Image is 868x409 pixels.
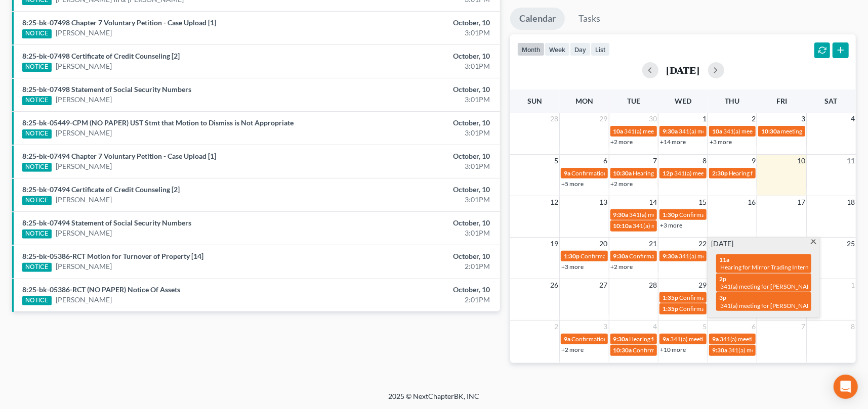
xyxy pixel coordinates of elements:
a: 8:25-bk-07498 Statement of Social Security Numbers [22,85,191,94]
span: 9:30a [663,252,678,260]
a: [PERSON_NAME] [56,295,112,305]
span: 10:10a [613,222,632,230]
span: Hearing for [PERSON_NAME] & [PERSON_NAME] [633,169,766,177]
span: Hearing for Mirror Trading International (PTY) Ltd. [720,263,854,271]
span: 29 [697,279,708,291]
span: 4 [652,321,658,333]
div: October, 10 [341,84,490,95]
span: 341(a) meeting for [PERSON_NAME] [633,222,731,230]
span: 18 [846,196,856,208]
span: 30 [648,113,658,125]
span: 3 [603,321,609,333]
a: +5 more [561,180,584,188]
span: 9:30a [663,127,678,135]
span: 341(a) meeting for [PERSON_NAME] [679,252,776,260]
div: NOTICE [22,296,52,305]
a: 8:25-bk-07494 Chapter 7 Voluntary Petition - Case Upload [1] [22,152,216,160]
span: 2 [553,321,559,333]
span: 6 [751,321,757,333]
span: 21 [648,238,658,250]
span: 20 [599,238,609,250]
span: 9a [564,335,570,343]
span: 1:30p [663,211,678,218]
span: Thu [725,97,740,105]
span: Confirmation Hearing for [PERSON_NAME] [571,169,687,177]
span: 8 [850,321,856,333]
span: 10:30a [761,127,780,135]
span: 11a [719,256,729,263]
span: Sun [527,97,542,105]
div: October, 10 [341,118,490,128]
span: 10:30a [613,346,632,354]
div: 3:01PM [341,228,490,238]
div: 3:01PM [341,28,490,38]
button: week [545,42,570,56]
a: [PERSON_NAME] [56,195,112,205]
button: day [570,42,591,56]
span: 341(a) meeting for [PERSON_NAME] [720,283,818,290]
a: 8:25-bk-07494 Certificate of Credit Counseling [2] [22,185,180,194]
div: NOTICE [22,230,52,239]
div: NOTICE [22,196,52,205]
span: 10a [613,127,624,135]
a: +2 more [611,263,633,270]
div: NOTICE [22,129,52,139]
a: +14 more [660,138,686,146]
div: NOTICE [22,29,52,38]
div: NOTICE [22,163,52,172]
span: Wed [675,97,691,105]
span: 7 [652,155,658,167]
span: 22 [697,238,708,250]
span: 19 [549,238,559,250]
a: [PERSON_NAME] [56,261,112,271]
a: 8:25-bk-05386-RCT (NO PAPER) Notice Of Assets [22,285,180,294]
a: 8:25-bk-07498 Chapter 7 Voluntary Petition - Case Upload [1] [22,18,216,27]
span: [DATE] [711,239,733,249]
span: 17 [796,196,806,208]
div: 3:01PM [341,95,490,105]
span: 5 [701,321,708,333]
a: [PERSON_NAME] [56,161,112,171]
span: Hearing for Forest [PERSON_NAME] II & [PERSON_NAME] [630,335,786,343]
a: +3 more [561,263,584,270]
div: October, 10 [341,285,490,295]
span: 1 [850,279,856,291]
span: 9a [663,335,669,343]
div: 2:01PM [341,295,490,305]
span: Confirmation Hearing for [PERSON_NAME] [571,335,687,343]
div: October, 10 [341,251,490,261]
span: 14 [648,196,658,208]
span: 25 [846,238,856,250]
span: Confirmation Hearing for [PERSON_NAME] III & [PERSON_NAME] [679,294,856,301]
div: NOTICE [22,63,52,72]
span: 341(a) meeting for [PERSON_NAME] [625,127,722,135]
span: 1:35p [663,294,678,301]
a: [PERSON_NAME] [56,228,112,238]
span: Confirmation hearing for [PERSON_NAME] [679,211,794,218]
span: 28 [549,113,559,125]
div: 3:01PM [341,61,490,71]
span: 341(a) meeting for [PERSON_NAME] & [PERSON_NAME] [630,211,781,218]
span: 2p [719,275,726,283]
div: NOTICE [22,263,52,272]
span: 341(a) meeting for [PERSON_NAME] [679,127,776,135]
span: 9a [564,169,570,177]
span: 9:30a [712,346,727,354]
div: NOTICE [22,96,52,105]
div: 2:01PM [341,261,490,271]
div: October, 10 [341,151,490,161]
span: 16 [747,196,757,208]
a: 8:25-bk-05449-CPM (NO PAPER) UST Stmt that Motion to Dismiss is Not Appropriate [22,118,294,127]
span: 7 [800,321,806,333]
a: +10 more [660,346,686,353]
div: 3:01PM [341,195,490,205]
span: 12 [549,196,559,208]
div: 3:01PM [341,161,490,171]
span: 10 [796,155,806,167]
span: 6 [603,155,609,167]
h2: [DATE] [667,65,700,75]
a: [PERSON_NAME] [56,95,112,105]
div: 3:01PM [341,128,490,138]
span: 341(a) meeting for [PERSON_NAME] [674,169,772,177]
button: list [591,42,610,56]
